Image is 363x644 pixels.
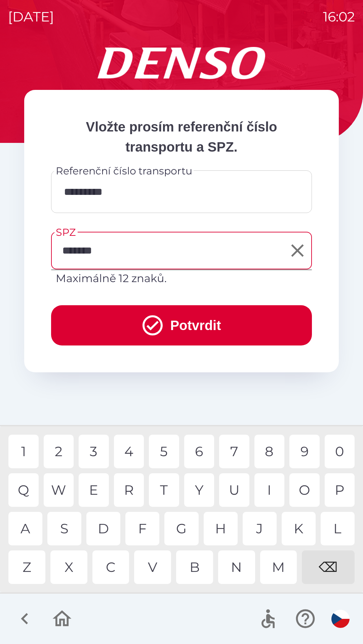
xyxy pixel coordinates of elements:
[8,7,54,27] p: [DATE]
[285,238,310,263] button: Clear
[24,47,339,79] img: Logo
[323,7,355,27] p: 16:02
[56,225,76,239] label: SPZ
[51,305,312,345] button: Potvrdit
[331,610,350,628] img: cs flag
[51,117,312,157] p: Vložte prosím referenční číslo transportu a SPZ.
[56,164,192,178] label: Referenční číslo transportu
[56,270,307,286] p: Maximálně 12 znaků.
